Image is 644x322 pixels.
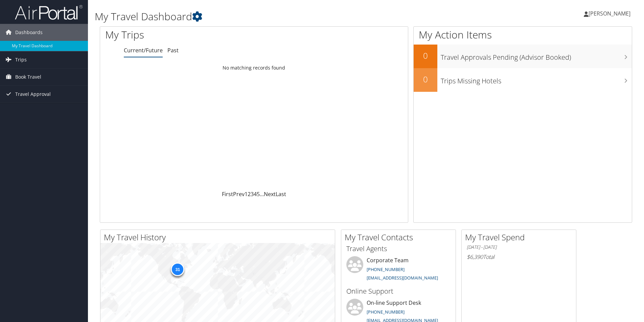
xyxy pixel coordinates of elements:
a: [PHONE_NUMBER] [367,266,405,272]
span: Trips [15,51,27,68]
span: Dashboards [15,24,43,41]
h2: My Travel Spend [465,232,576,243]
h6: [DATE] - [DATE] [467,244,571,250]
a: Past [167,47,179,54]
a: 0Travel Approvals Pending (Advisor Booked) [414,45,632,68]
a: Next [264,190,276,198]
h3: Trips Missing Hotels [441,73,632,86]
h1: My Trips [105,28,275,42]
a: Prev [233,190,245,198]
img: airportal-logo.png [15,4,83,20]
span: Travel Approval [15,86,51,103]
a: 2 [248,190,251,198]
h3: Online Support [346,287,451,296]
a: [PHONE_NUMBER] [367,309,405,315]
li: Corporate Team [343,256,454,284]
div: 31 [171,262,184,276]
h2: 0 [414,74,437,85]
a: First [222,190,233,198]
h2: 0 [414,50,437,61]
a: 5 [257,190,260,198]
span: $6,390 [467,253,483,261]
h2: My Travel History [104,232,335,243]
a: Current/Future [124,47,163,54]
a: 3 [251,190,254,198]
td: No matching records found [100,62,408,74]
span: … [260,190,264,198]
span: [PERSON_NAME] [589,10,630,17]
h1: My Action Items [414,28,632,42]
h2: My Travel Contacts [345,232,456,243]
h1: My Travel Dashboard [95,9,456,24]
a: 4 [254,190,257,198]
a: [PERSON_NAME] [584,3,637,24]
a: 0Trips Missing Hotels [414,68,632,92]
h3: Travel Approvals Pending (Advisor Booked) [441,49,632,62]
span: Book Travel [15,69,41,85]
h6: Total [467,253,571,261]
a: 1 [245,190,248,198]
h3: Travel Agents [346,244,451,253]
a: Last [276,190,286,198]
a: [EMAIL_ADDRESS][DOMAIN_NAME] [367,275,438,281]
